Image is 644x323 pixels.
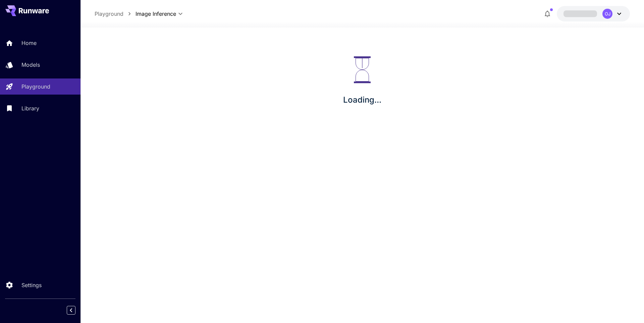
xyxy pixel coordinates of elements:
[95,10,123,18] a: Playground
[21,104,39,112] p: Library
[72,304,80,316] div: Collapse sidebar
[21,39,37,47] p: Home
[21,61,40,69] p: Models
[95,10,136,18] nav: breadcrumb
[343,94,381,106] p: Loading...
[136,10,176,18] span: Image Inference
[67,306,75,315] button: Collapse sidebar
[602,9,612,19] div: OJ
[557,6,630,21] button: OJ
[21,83,50,91] p: Playground
[21,281,42,289] p: Settings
